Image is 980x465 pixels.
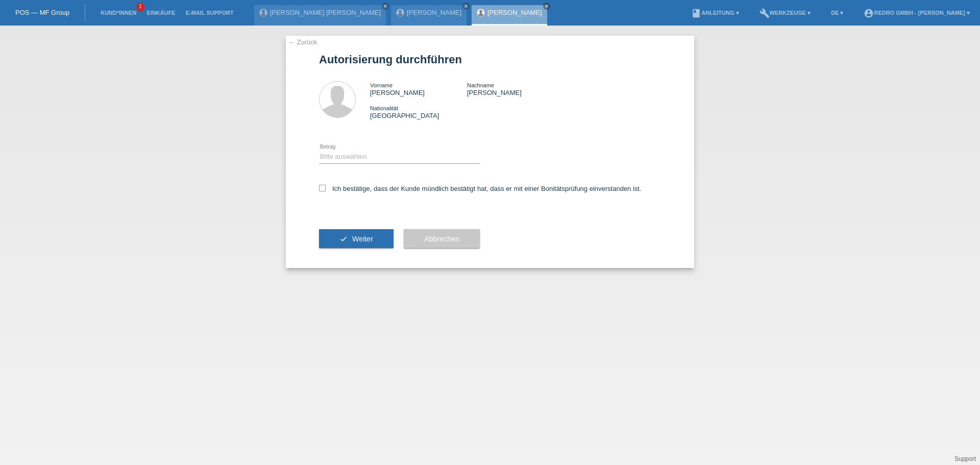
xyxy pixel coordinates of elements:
[859,10,975,16] a: account_circleRedro GmbH - [PERSON_NAME] ▾
[864,8,874,18] i: account_circle
[339,235,348,243] i: check
[686,10,744,16] a: bookAnleitung ▾
[383,4,388,9] i: close
[370,81,467,96] div: [PERSON_NAME]
[543,3,550,10] a: close
[467,82,494,88] span: Nachname
[424,235,459,243] span: Abbrechen
[270,9,381,16] a: [PERSON_NAME] [PERSON_NAME]
[141,10,180,16] a: Einkäufe
[288,38,317,46] a: ← Zurück
[352,235,373,243] span: Weiter
[319,229,394,249] button: check Weiter
[407,9,461,16] a: [PERSON_NAME]
[370,104,467,119] div: [GEOGRAPHIC_DATA]
[136,3,144,11] span: 1
[382,3,389,10] a: close
[95,10,141,16] a: Kund*innen
[544,4,549,9] i: close
[467,81,564,96] div: [PERSON_NAME]
[759,8,770,18] i: build
[826,10,848,16] a: DE ▾
[15,9,69,16] a: POS — MF Group
[181,10,239,16] a: E-Mail Support
[463,4,469,9] i: close
[487,9,542,16] a: [PERSON_NAME]
[319,185,642,192] label: Ich bestätige, dass der Kunde mündlich bestätigt hat, dass er mit einer Bonitätsprüfung einversta...
[754,10,816,16] a: buildWerkzeuge ▾
[370,82,393,88] span: Vorname
[370,105,398,111] span: Nationalität
[462,3,470,10] a: close
[691,8,701,18] i: book
[319,53,661,66] h1: Autorisierung durchführen
[954,455,976,462] a: Support
[404,229,480,249] button: Abbrechen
